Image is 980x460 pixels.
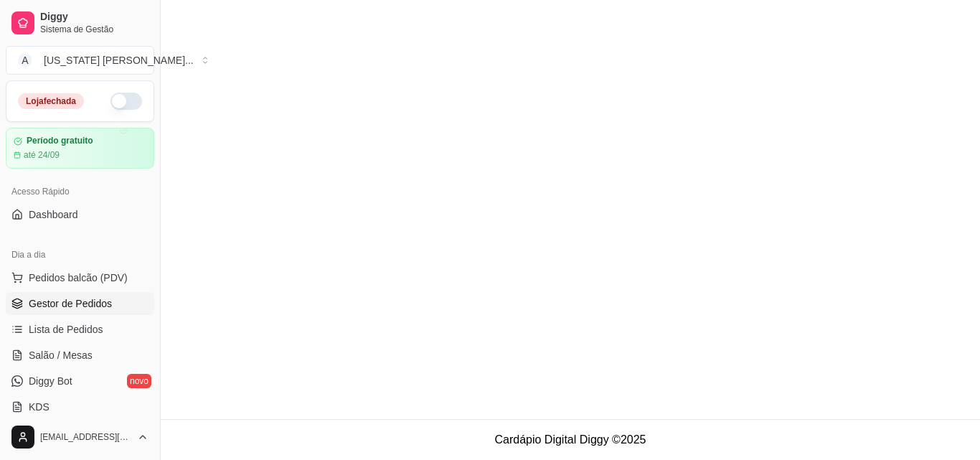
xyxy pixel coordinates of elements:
article: até 24/09 [24,149,60,161]
a: KDS [6,395,154,418]
div: Acesso Rápido [6,180,154,203]
button: [EMAIL_ADDRESS][DOMAIN_NAME] [6,420,154,454]
span: Lista de Pedidos [29,322,103,337]
span: A [18,53,32,67]
span: Sistema de Gestão [40,24,149,35]
a: Gestor de Pedidos [6,292,154,315]
button: Pedidos balcão (PDV) [6,266,154,289]
span: Diggy [40,11,149,24]
span: [EMAIL_ADDRESS][DOMAIN_NAME] [40,431,131,443]
div: Dia a dia [6,243,154,266]
span: Dashboard [29,207,78,222]
button: Alterar Status [110,93,142,110]
span: Pedidos balcão (PDV) [29,271,128,285]
footer: Cardápio Digital Diggy © 2025 [161,419,980,460]
span: Salão / Mesas [29,348,93,362]
a: Período gratuitoaté 24/09 [6,128,154,169]
button: Select a team [6,46,154,75]
a: Lista de Pedidos [6,318,154,341]
span: Gestor de Pedidos [29,296,112,311]
a: Salão / Mesas [6,344,154,367]
div: Loja fechada [18,93,84,109]
a: Diggy Botnovo [6,370,154,393]
a: DiggySistema de Gestão [6,6,154,40]
a: Dashboard [6,203,154,226]
span: Diggy Bot [29,374,72,388]
span: KDS [29,400,50,414]
div: [US_STATE] [PERSON_NAME] ... [44,53,194,67]
article: Período gratuito [27,136,93,146]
